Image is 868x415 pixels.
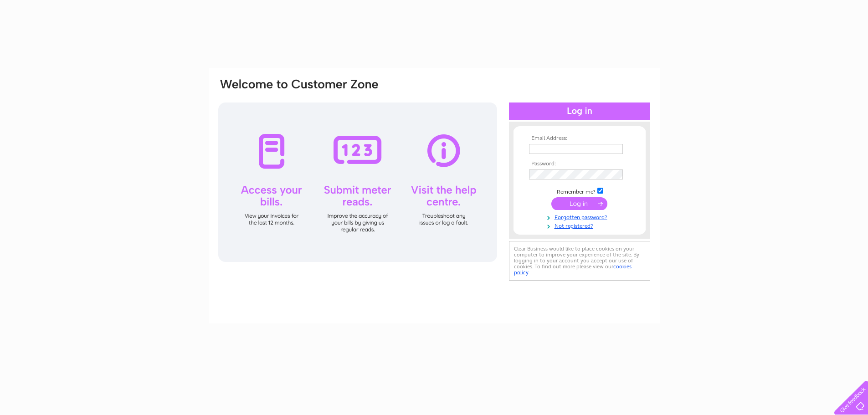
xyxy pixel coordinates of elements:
div: Clear Business would like to place cookies on your computer to improve your experience of the sit... [509,241,650,281]
a: cookies policy [514,263,632,276]
a: Not registered? [529,221,632,230]
a: Forgotten password? [529,212,632,221]
td: Remember me? [527,186,632,195]
th: Email Address: [527,135,632,142]
th: Password: [527,161,632,167]
input: Submit [551,197,607,210]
